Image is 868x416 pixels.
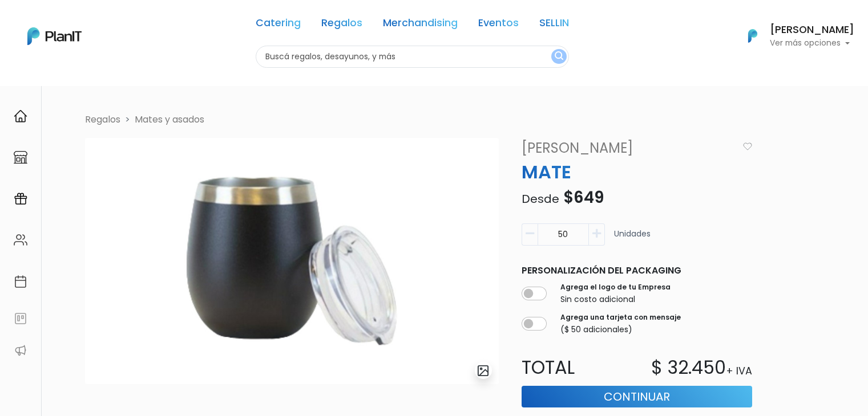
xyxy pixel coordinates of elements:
img: partners-52edf745621dab592f3b2c58e3bca9d71375a7ef29c3b500c9f145b62cc070d4.svg [14,344,27,357]
input: Buscá regalos, desayunos, y más [256,46,569,68]
img: heart_icon [743,142,752,150]
label: Agrega una tarjeta con mensaje [560,312,681,323]
li: Regalos [85,113,120,127]
img: image__copia___copia_-Photoroom.jpg [85,138,499,384]
img: PlanIt Logo [740,23,765,48]
img: home-e721727adea9d79c4d83392d1f703f7f8bce08238fde08b1acbfd93340b81755.svg [14,109,27,123]
p: Sin costo adicional [560,293,671,305]
button: Continuar [522,386,752,407]
a: SELLIN [539,18,569,32]
p: Total [515,354,637,381]
img: marketplace-4ceaa7011d94191e9ded77b95e3339b90024bf715f7c57f8cf31f2d8c509eaba.svg [14,150,27,164]
img: feedback-78b5a0c8f98aac82b08bfc38622c3050aee476f2c9584af64705fc4e61158814.svg [14,312,27,325]
p: Ver más opciones [770,39,854,47]
button: PlanIt Logo [PERSON_NAME] Ver más opciones [733,21,854,51]
img: calendar-87d922413cdce8b2cf7b7f5f62616a5cf9e4887200fb71536465627b3292af00.svg [14,275,27,288]
span: Desde [522,191,559,207]
h6: [PERSON_NAME] [770,25,854,35]
img: search_button-432b6d5273f82d61273b3651a40e1bd1b912527efae98b1b7a1b2c0702e16a8d.svg [555,51,563,62]
img: PlanIt Logo [27,27,82,45]
p: MATE [515,158,759,186]
img: campaigns-02234683943229c281be62815700db0a1741e53638e28bf9629b52c665b00959.svg [14,192,27,206]
a: Merchandising [383,18,458,32]
nav: breadcrumb [78,113,811,129]
a: Catering [256,18,301,32]
a: Regalos [321,18,362,32]
label: Agrega el logo de tu Empresa [560,282,671,292]
img: gallery-light [477,364,490,377]
p: ($ 50 adicionales) [560,324,681,336]
a: Eventos [478,18,519,32]
a: [PERSON_NAME] [515,138,738,158]
p: Personalización del packaging [522,264,752,278]
img: people-662611757002400ad9ed0e3c099ab2801c6687ba6c219adb57efc949bc21e19d.svg [14,233,27,247]
p: Unidades [614,228,651,250]
a: Mates y asados [135,113,204,126]
p: $ 32.450 [651,354,726,381]
p: + IVA [726,364,752,378]
span: $649 [563,186,604,209]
